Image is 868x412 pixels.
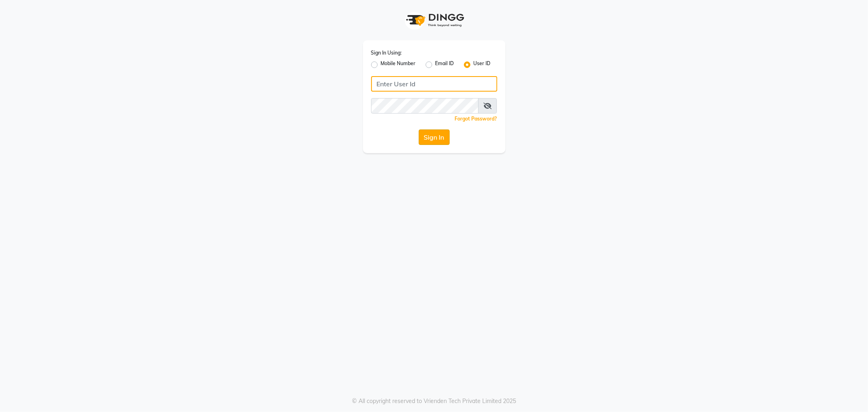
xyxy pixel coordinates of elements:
button: Sign In [419,129,450,145]
label: User ID [474,60,491,70]
label: Mobile Number [381,60,416,70]
input: Username [371,76,497,92]
label: Email ID [435,60,454,70]
input: Username [371,98,479,114]
label: Sign In Using: [371,49,402,57]
img: logo1.svg [402,8,467,32]
a: Forgot Password? [455,116,497,122]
